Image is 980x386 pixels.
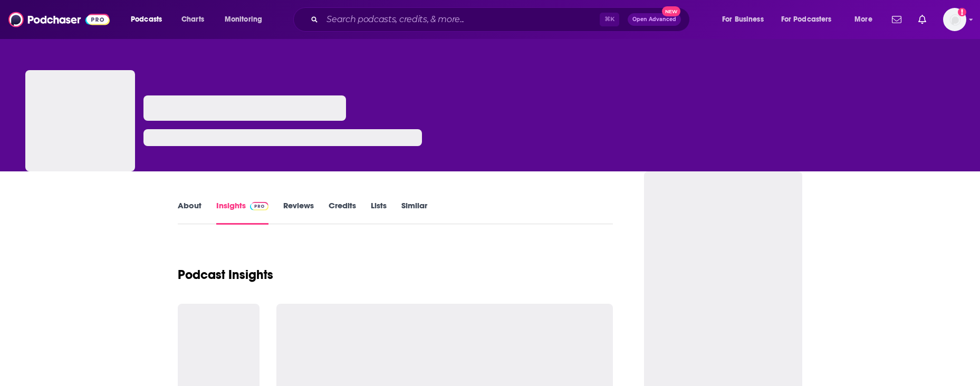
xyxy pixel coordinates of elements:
[847,11,886,28] button: open menu
[854,12,872,27] span: More
[943,8,966,31] button: Show profile menu
[371,200,387,225] a: Lists
[175,11,210,28] a: Charts
[774,11,847,28] button: open menu
[225,12,262,27] span: Monitoring
[216,200,268,225] a: InsightsPodchaser Pro
[401,200,427,225] a: Similar
[283,200,314,225] a: Reviews
[600,13,619,26] span: ⌘ K
[322,11,600,28] input: Search podcasts, credits, & more...
[178,200,201,225] a: About
[958,8,966,16] svg: Add a profile image
[303,7,700,32] div: Search podcasts, credits, & more...
[781,12,832,27] span: For Podcasters
[628,13,681,26] button: Open AdvancedNew
[123,11,176,28] button: open menu
[329,200,356,225] a: Credits
[178,267,273,283] h1: Podcast Insights
[943,8,966,31] span: Logged in as high10media
[632,17,676,22] span: Open Advanced
[888,11,906,28] a: Show notifications dropdown
[131,12,162,27] span: Podcasts
[722,12,764,27] span: For Business
[250,202,268,210] img: Podchaser Pro
[181,12,204,27] span: Charts
[943,8,966,31] img: User Profile
[662,6,681,16] span: New
[217,11,276,28] button: open menu
[8,9,110,30] img: Podchaser - Follow, Share and Rate Podcasts
[715,11,777,28] button: open menu
[914,11,930,28] a: Show notifications dropdown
